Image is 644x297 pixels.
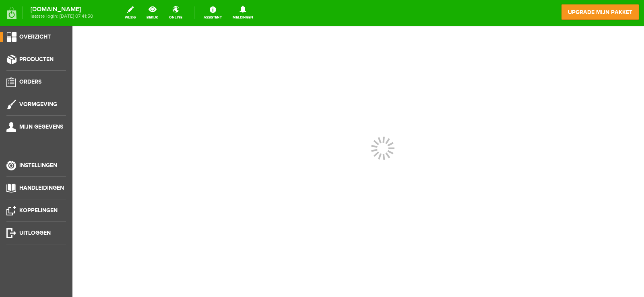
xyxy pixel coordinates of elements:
span: Overzicht [19,33,51,40]
span: Koppelingen [19,207,58,214]
a: online [164,4,187,22]
span: laatste login: [DATE] 07:41:50 [31,14,93,18]
span: Instellingen [19,162,57,169]
strong: [DOMAIN_NAME] [31,7,93,12]
span: Handleidingen [19,184,64,191]
a: upgrade mijn pakket [561,4,639,20]
a: wijzig [120,4,140,22]
span: Producten [19,56,54,63]
span: Orders [19,78,41,85]
span: Vormgeving [19,101,57,108]
a: Meldingen [228,4,258,22]
a: Assistent [199,4,227,22]
a: bekijk [142,4,163,22]
span: Uitloggen [19,229,51,236]
span: Mijn gegevens [19,123,63,130]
